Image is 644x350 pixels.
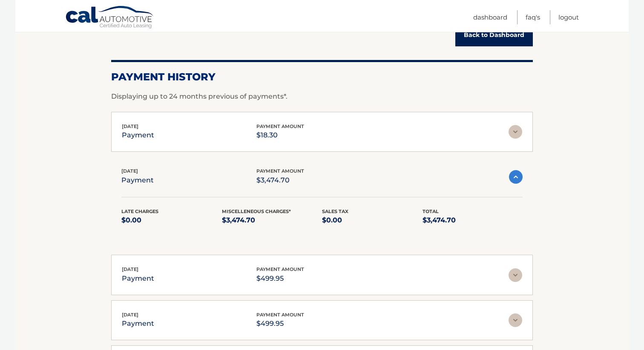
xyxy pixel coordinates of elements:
[455,24,533,46] a: Back to Dashboard
[256,318,304,330] p: $499.95
[222,208,291,214] span: Miscelleneous Charges*
[256,312,304,318] span: payment amount
[122,123,138,129] span: [DATE]
[509,313,522,327] img: accordion-rest.svg
[121,208,158,214] span: Late Charges
[122,318,154,330] p: payment
[65,6,155,30] a: Cal Automotive
[121,214,222,226] p: $0.00
[111,91,533,102] p: Displaying up to 24 months previous of payments*.
[256,123,304,129] span: payment amount
[423,208,439,214] span: Total
[256,174,304,186] p: $3,474.70
[509,268,522,282] img: accordion-rest.svg
[256,266,304,272] span: payment amount
[222,214,322,226] p: $3,474.70
[526,10,540,24] a: FAQ's
[509,125,522,139] img: accordion-rest.svg
[121,174,154,186] p: payment
[322,214,423,226] p: $0.00
[423,214,523,226] p: $3,474.70
[256,129,304,141] p: $18.30
[473,10,507,24] a: Dashboard
[122,273,154,285] p: payment
[121,168,138,174] span: [DATE]
[509,170,523,184] img: accordion-active.svg
[558,10,579,24] a: Logout
[111,71,533,83] h2: Payment History
[122,266,138,272] span: [DATE]
[256,168,304,174] span: payment amount
[122,312,138,318] span: [DATE]
[256,273,304,285] p: $499.95
[122,129,154,141] p: payment
[322,208,348,214] span: Sales Tax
